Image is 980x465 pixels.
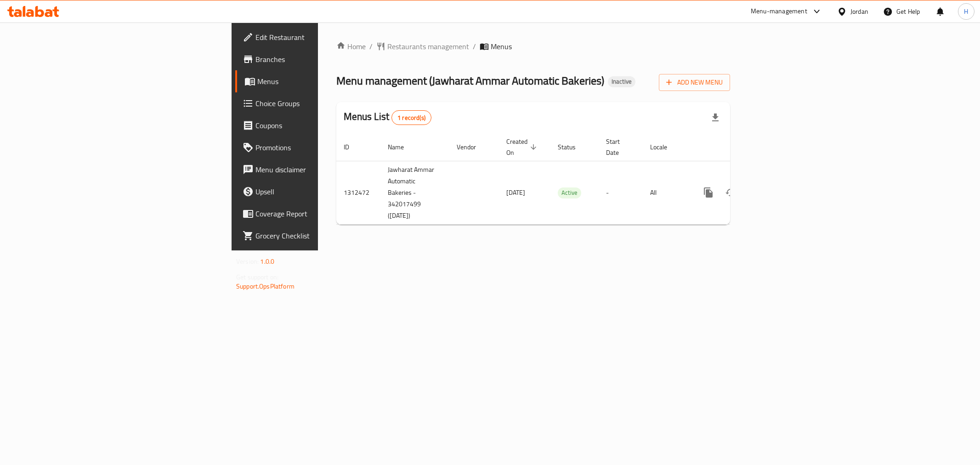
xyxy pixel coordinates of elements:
[599,161,643,224] td: -
[719,181,742,204] button: Change Status
[236,271,278,283] span: Get support on:
[964,6,968,17] span: H
[387,41,469,52] span: Restaurants management
[235,48,395,70] a: Branches
[697,181,719,204] button: more
[457,142,488,153] span: Vendor
[643,161,690,224] td: All
[255,32,388,43] span: Edit Restaurant
[376,41,469,52] a: Restaurants management
[666,77,723,88] span: Add New Menu
[336,41,730,52] nav: breadcrumb
[235,225,395,247] a: Grocery Checklist
[255,120,388,131] span: Coupons
[255,54,388,65] span: Branches
[235,136,395,159] a: Promotions
[704,107,726,129] div: Export file
[608,78,635,85] span: Inactive
[388,142,416,153] span: Name
[606,136,632,158] span: Start Date
[344,110,431,125] h2: Menus List
[690,133,793,161] th: Actions
[255,142,388,153] span: Promotions
[235,114,395,136] a: Coupons
[650,142,679,153] span: Locale
[236,280,295,292] a: Support.OpsPlatform
[473,41,476,52] li: /
[255,230,388,241] span: Grocery Checklist
[235,70,395,92] a: Menus
[235,159,395,181] a: Menu disclaimer
[392,113,431,122] span: 1 record(s)
[751,6,807,17] div: Menu-management
[491,41,512,52] span: Menus
[506,187,525,198] span: [DATE]
[260,255,274,267] span: 1.0.0
[558,187,581,198] div: Active
[558,142,588,153] span: Status
[344,142,361,153] span: ID
[235,26,395,48] a: Edit Restaurant
[235,181,395,203] a: Upsell
[391,110,431,125] div: Total records count
[380,161,449,224] td: Jawharat Ammar Automatic Bakeries - 342017499 ([DATE])
[336,70,604,91] span: Menu management ( Jawharat Ammar Automatic Bakeries )
[336,133,793,225] table: enhanced table
[236,255,259,267] span: Version:
[850,6,868,17] div: Jordan
[257,76,388,87] span: Menus
[659,74,730,91] button: Add New Menu
[235,92,395,114] a: Choice Groups
[506,136,539,158] span: Created On
[558,187,581,198] span: Active
[255,208,388,219] span: Coverage Report
[255,164,388,175] span: Menu disclaimer
[255,98,388,109] span: Choice Groups
[608,76,635,87] div: Inactive
[255,186,388,197] span: Upsell
[235,203,395,225] a: Coverage Report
